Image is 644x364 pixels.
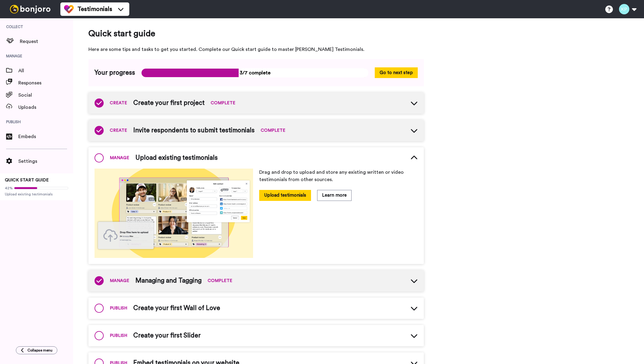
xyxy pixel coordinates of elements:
[5,192,68,197] span: Upload existing testimonials
[133,126,255,135] span: Invite respondents to submit testimonials
[133,304,220,313] span: Create your first Wall of Love
[375,67,418,78] button: Go to next step
[18,158,73,165] span: Settings
[16,346,57,354] button: Collapse menu
[110,155,129,161] span: MANAGE
[88,27,424,40] span: Quick start guide
[5,178,49,182] span: QUICK START GUIDE
[133,98,205,108] span: Create your first project
[110,305,127,311] span: PUBLISH
[261,127,285,134] span: COMPLETE
[211,100,235,106] span: COMPLETE
[208,278,232,284] span: COMPLETE
[88,46,424,53] span: Here are some tips and tasks to get you started. Complete our Quick start guide to master [PERSON...
[317,190,352,201] button: Learn more
[64,4,74,14] img: tm-color.svg
[18,91,73,99] span: Social
[77,5,112,13] span: Testimonials
[95,169,253,258] img: 4a9e73a18bff383a38bab373c66e12b8.png
[135,153,218,162] span: Upload existing testimonials
[27,348,52,353] span: Collapse menu
[135,276,202,285] span: Managing and Tagging
[259,169,418,183] p: Drag and drop to upload and store any existing written or video testimonials from other sources.
[110,127,127,134] span: CREATE
[110,278,129,284] span: MANAGE
[110,100,127,106] span: CREATE
[141,68,369,77] span: 3/7 complete
[18,133,73,140] span: Embeds
[110,333,127,339] span: PUBLISH
[18,79,73,87] span: Responses
[18,104,73,111] span: Uploads
[7,5,53,13] img: bj-logo-header-white.svg
[133,331,201,340] span: Create your first Slider
[18,67,73,74] span: All
[5,186,13,191] span: 42%
[259,190,311,201] button: Upload testimonials
[20,38,73,45] span: Request
[95,68,135,77] span: Your progress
